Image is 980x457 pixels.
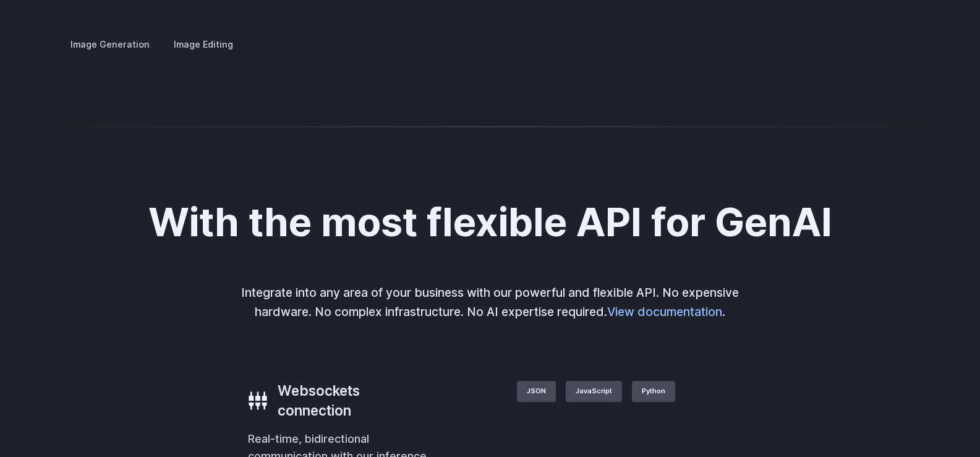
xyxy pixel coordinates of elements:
[148,200,832,244] h2: With the most flexible API for GenAI
[278,381,430,421] h3: Websockets connection
[60,33,160,55] label: Image Generation
[233,283,748,321] p: Integrate into any area of your business with our powerful and flexible API. No expensive hardwar...
[517,381,556,402] label: JSON
[632,381,675,402] label: Python
[566,381,622,402] label: JavaScript
[607,304,722,319] a: View documentation
[163,33,244,55] label: Image Editing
